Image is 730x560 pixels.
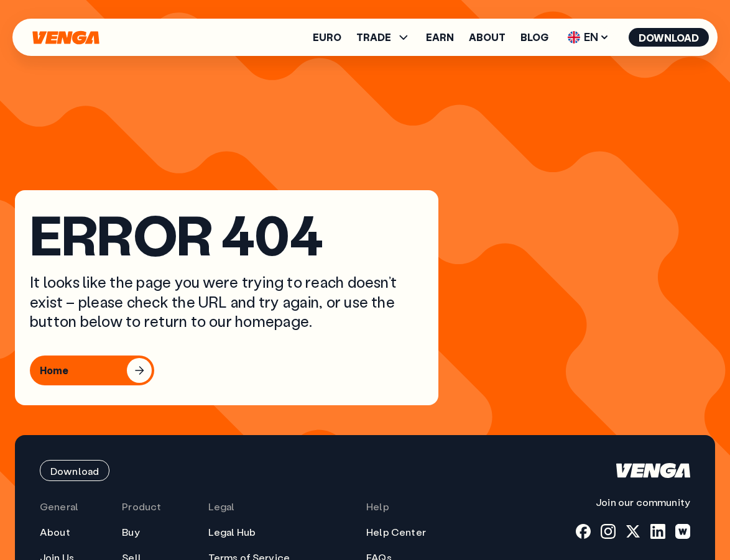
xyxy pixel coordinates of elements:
button: Home [30,356,154,385]
a: Legal Hub [208,526,256,539]
span: TRADE [356,30,411,45]
svg: Home [31,30,101,45]
span: TRADE [356,32,391,42]
p: Join our community [576,496,690,509]
a: linkedin [650,524,665,539]
a: About [40,526,70,539]
a: Euro [313,32,341,42]
a: Home [30,356,423,385]
svg: Home [616,463,690,478]
a: Help Center [366,526,426,539]
p: It looks like the page you were trying to reach doesn’t exist – please check the URL and try agai... [30,272,423,331]
a: fb [576,524,591,539]
a: Blog [520,32,548,42]
a: About [469,32,506,42]
a: instagram [601,524,616,539]
span: EN [563,27,614,47]
button: Download [40,460,109,481]
img: flag-uk [568,31,580,44]
a: x [626,524,640,539]
a: Buy [122,526,139,539]
a: warpcast [675,524,690,539]
span: Legal [208,500,235,513]
h1: Error 404 [30,210,423,258]
a: Earn [426,32,454,42]
div: Home [40,364,68,377]
span: Help [366,500,389,513]
span: General [40,500,78,513]
button: Download [629,28,709,47]
span: Product [122,500,161,513]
